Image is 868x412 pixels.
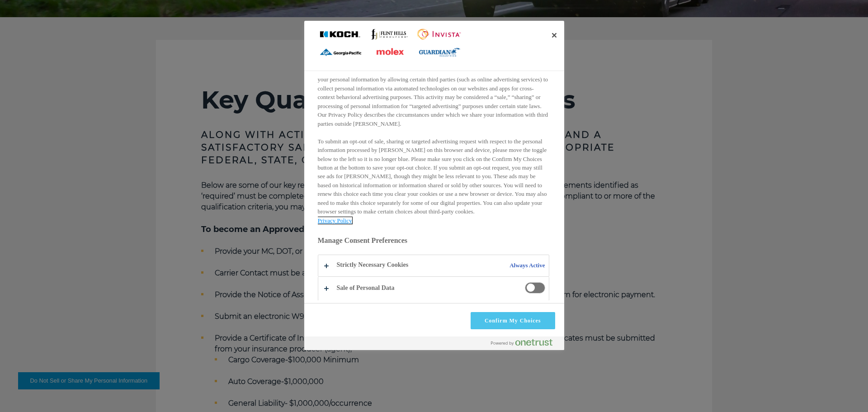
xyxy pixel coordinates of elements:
div: Depending on your state of residence, you may have certain choices regarding how we use and share... [318,5,549,225]
div: Company Logo Lockup [318,25,462,62]
button: Confirm My Choices [471,312,555,329]
h3: Manage Consent Preferences [318,236,549,250]
div: Do Not Sell or Share My Personal Information and Opt Out of Targeted Advertising [304,21,564,350]
a: Privacy Policy , opens in a new tab [318,217,352,224]
a: Powered by OneTrust Opens in a new Tab [491,339,560,350]
img: Powered by OneTrust Opens in a new Tab [491,339,552,346]
img: Company Logo Lockup [318,27,462,59]
div: Preference center [304,21,564,350]
button: Close [544,25,564,45]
